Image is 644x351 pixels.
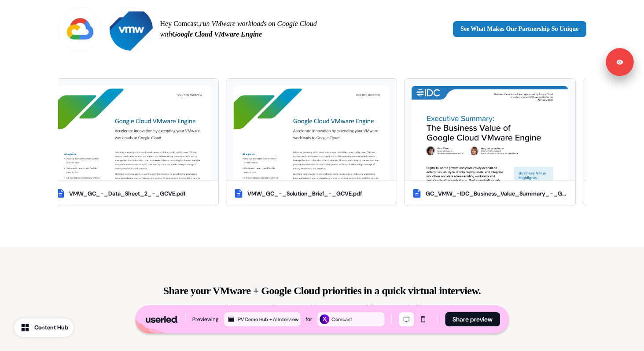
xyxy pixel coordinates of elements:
[14,318,74,337] button: Content Hub
[247,189,362,198] div: VMW_GC_-_Solution_Brief_-_GCVE.pdf
[69,189,185,198] div: VMW_GC_-_Data_Sheet_2_-_GCVE.pdf
[160,18,319,40] p: Hey Comcast,
[305,315,312,324] div: for
[445,312,500,326] button: Share preview
[163,282,481,335] p: We’ll use your input to shape more relevant solutions —and thank you with a $25 gift card.
[226,78,397,207] button: VMW_GC_-_Solution_Brief_-_GCVE.pdfVMW_GC_-_Solution_Brief_-_GCVE.pdf
[404,78,575,207] button: GC_VMW_-IDC_Business_Value_Summary_-_GCVE.pdfGC_VMW_-IDC_Business_Value_Summary_-_GCVE.pdf
[160,20,317,38] em: run VMware workloads on Google Cloud with
[453,21,586,37] a: See What Makes Our Partnership So Unique
[34,323,68,332] div: Content Hub
[55,86,211,181] img: VMW_GC_-_Data_Sheet_2_-_GCVE.pdf
[172,30,262,38] em: Google Cloud VMware Engine
[163,285,481,296] strong: Share your VMware + Google Cloud priorities in a quick virtual interview.
[192,315,219,324] div: Previewing
[331,315,383,323] div: Comcast
[399,312,414,326] button: Desktop mode
[238,315,299,323] div: PV Demo Hub + AI Interview
[412,86,568,181] img: GC_VMW_-IDC_Business_Value_Summary_-_GCVE.pdf
[426,189,568,198] div: GC_VMW_-IDC_Business_Value_Summary_-_GCVE.pdf
[233,86,390,181] img: VMW_GC_-_Solution_Brief_-_GCVE.pdf
[416,312,431,326] button: Mobile mode
[48,78,219,207] button: VMW_GC_-_Data_Sheet_2_-_GCVE.pdfVMW_GC_-_Data_Sheet_2_-_GCVE.pdf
